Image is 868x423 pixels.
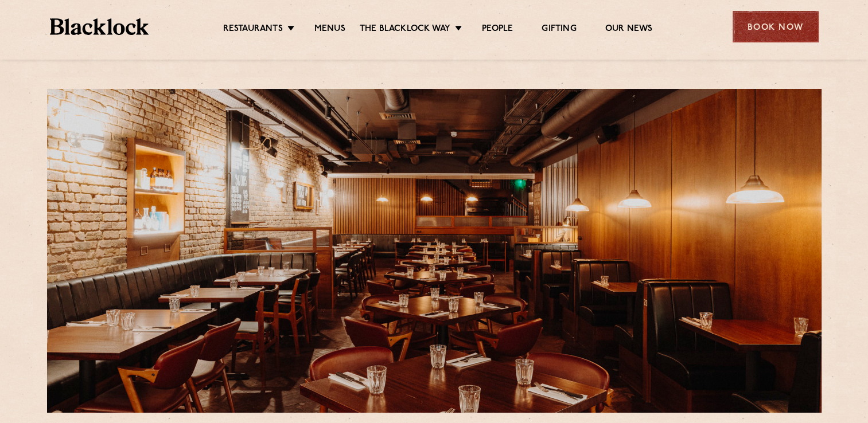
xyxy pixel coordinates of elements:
[482,23,513,36] a: People
[733,11,819,42] div: Book Now
[50,18,149,35] img: BL_Textured_Logo-footer-cropped.svg
[605,23,653,36] a: Our News
[314,23,345,36] a: Menus
[360,23,450,36] a: The Blacklock Way
[542,23,576,36] a: Gifting
[223,23,283,36] a: Restaurants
